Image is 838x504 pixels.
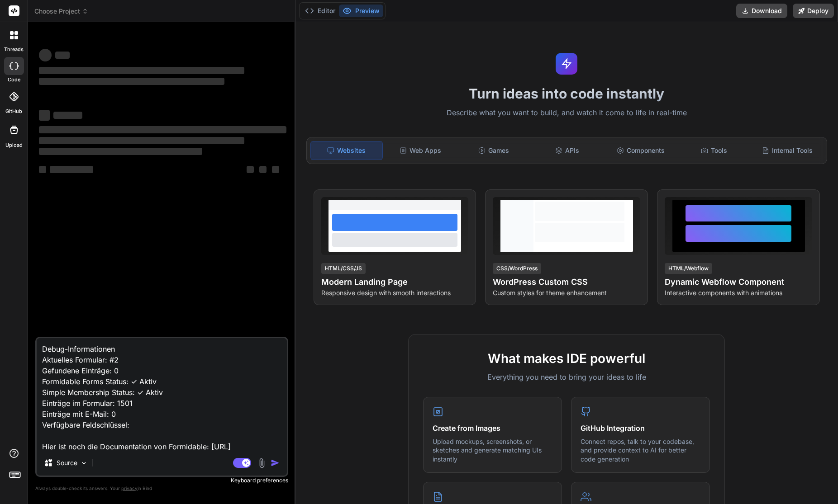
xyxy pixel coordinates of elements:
span: ‌ [53,112,82,119]
div: Websites [310,141,383,160]
h1: Turn ideas into code instantly [301,85,833,102]
div: Tools [678,141,750,160]
label: Upload [5,141,23,149]
textarea: Debug-Informationen Aktuelles Formular: #2 Gefundene Einträge: 0 Formidable Forms Status: ✓ Aktiv... [37,338,287,450]
span: ‌ [39,137,244,144]
span: privacy [121,485,138,491]
span: ‌ [272,166,279,173]
div: HTML/CSS/JS [321,263,366,274]
button: Preview [339,5,383,17]
div: Components [605,141,676,160]
p: Custom styles for theme enhancement [493,288,640,297]
div: CSS/WordPress [493,263,541,274]
button: Editor [301,5,339,17]
div: HTML/Webflow [665,263,712,274]
span: ‌ [39,67,244,74]
span: ‌ [247,166,254,173]
span: ‌ [39,126,286,133]
h4: Create from Images [433,423,552,433]
p: Responsive design with smooth interactions [321,288,469,297]
h4: Dynamic Webflow Component [665,276,812,288]
h4: GitHub Integration [581,423,700,433]
span: ‌ [39,110,50,121]
div: Internal Tools [752,141,823,160]
span: ‌ [55,52,70,59]
button: Deploy [793,4,834,18]
label: code [8,76,20,84]
h2: What makes IDE powerful [423,349,710,368]
p: Always double-check its answers. Your in Bind [35,484,288,493]
div: Web Apps [385,141,456,160]
label: GitHub [5,108,22,115]
label: threads [4,46,24,53]
p: Keyboard preferences [35,477,288,484]
h4: Modern Landing Page [321,276,469,288]
p: Everything you need to bring your ideas to life [423,372,710,382]
span: ‌ [39,78,224,85]
img: attachment [257,458,267,468]
p: Source [57,458,77,467]
span: ‌ [39,166,46,173]
div: Games [458,141,529,160]
p: Upload mockups, screenshots, or sketches and generate matching UIs instantly [433,437,552,464]
span: ‌ [39,49,52,61]
p: Describe what you want to build, and watch it come to life in real-time [301,107,833,119]
h4: WordPress Custom CSS [493,276,640,288]
span: ‌ [259,166,267,173]
div: APIs [531,141,603,160]
span: Choose Project [34,7,88,16]
button: Download [736,4,787,18]
span: ‌ [39,148,202,155]
span: ‌ [50,166,93,173]
p: Connect repos, talk to your codebase, and provide context to AI for better code generation [581,437,700,464]
img: icon [271,458,280,467]
img: Pick Models [80,459,88,467]
p: Interactive components with animations [665,288,812,297]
